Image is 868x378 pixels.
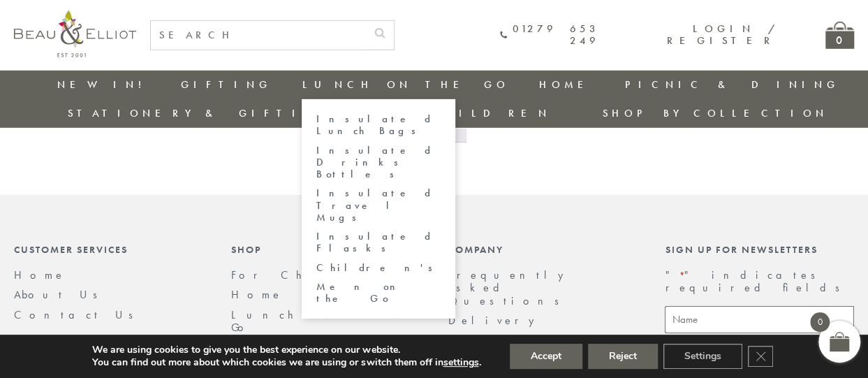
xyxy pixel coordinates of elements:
[539,78,595,92] a: Home
[14,307,142,322] a: Contact Us
[663,344,742,369] button: Settings
[448,268,571,308] a: Frequently Asked Questions
[665,306,854,333] input: Name
[748,346,773,367] button: Close GDPR Cookie Banner
[14,268,66,282] a: Home
[68,106,330,120] a: Stationery & Gifting
[14,10,136,57] img: logo
[665,269,854,295] p: " " indicates required fields
[603,106,828,120] a: Shop by collection
[92,356,480,369] p: You can find out more about which cookies we are using or switch them off in .
[625,78,839,92] a: Picnic & Dining
[316,281,441,305] a: Men on the Go
[316,262,441,274] a: Children's
[231,244,420,255] div: Shop
[316,113,441,138] a: Insulated Lunch Bags
[588,344,658,369] button: Reject
[825,22,854,49] a: 0
[810,312,830,332] span: 0
[667,22,777,48] a: Login / Register
[448,244,638,255] div: Company
[665,244,854,255] div: Sign up for newsletters
[151,21,366,50] input: SEARCH
[231,268,399,282] a: For Children
[92,344,480,356] p: We are using cookies to give you the best experience on our website.
[14,118,854,146] nav: Product Pagination
[14,244,203,255] div: Customer Services
[302,78,508,92] a: Lunch On The Go
[500,23,599,48] a: 01279 653 249
[231,287,283,302] a: Home
[448,333,542,348] a: Returns
[57,78,151,92] a: New in!
[14,287,107,302] a: About Us
[181,78,272,92] a: Gifting
[448,313,542,328] a: Delivery
[231,307,404,335] a: Lunch On The Go
[316,145,441,181] a: Insulated Drinks Bottles
[316,187,441,224] a: Insulated Travel Mugs
[381,106,551,120] a: For Children
[443,356,478,369] button: settings
[316,231,441,255] a: Insulated Flasks
[510,344,582,369] button: Accept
